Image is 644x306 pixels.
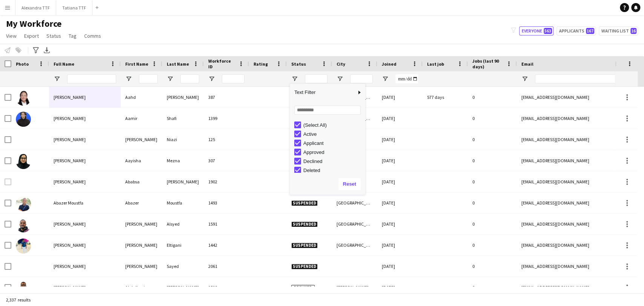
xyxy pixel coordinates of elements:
[291,243,318,248] span: Suspended
[24,32,39,39] span: Export
[423,87,468,108] div: 577 days
[6,18,61,29] span: My Workforce
[121,171,162,192] div: Ababsa
[54,221,86,227] span: [PERSON_NAME]
[350,74,373,83] input: City Filter Input
[377,87,423,108] div: [DATE]
[468,87,517,108] div: 0
[46,32,61,39] span: Status
[125,75,132,82] button: Open Filter Menu
[162,214,204,234] div: Alsyed
[519,26,553,35] button: Everyone563
[382,75,389,82] button: Open Filter Menu
[468,192,517,213] div: 0
[16,281,31,296] img: Abdalbagi Elsheikh
[377,256,423,277] div: [DATE]
[54,284,86,290] span: [PERSON_NAME]
[291,200,318,206] span: Suspended
[468,108,517,129] div: 0
[162,235,204,255] div: Eltigani
[16,238,31,254] img: Abbas Eltigani
[377,171,423,192] div: [DATE]
[290,120,365,220] div: Filter List
[54,115,86,121] span: [PERSON_NAME]
[254,61,268,67] span: Rating
[81,31,104,41] a: Comms
[42,46,51,55] app-action-btn: Export XLSX
[521,75,528,82] button: Open Filter Menu
[303,149,363,155] div: Approved
[54,61,74,67] span: Full Name
[66,31,80,41] a: Tag
[56,0,92,15] button: Tatiana TTF
[222,74,244,83] input: Workforce ID Filter Input
[54,137,86,142] span: [PERSON_NAME]
[54,179,86,185] span: [PERSON_NAME]
[468,171,517,192] div: 0
[303,158,363,164] div: Declined
[16,61,29,67] span: Photo
[121,256,162,277] div: [PERSON_NAME]
[54,200,83,206] span: Abazer Moustfa
[167,75,174,82] button: Open Filter Menu
[204,214,249,234] div: 1591
[31,46,40,55] app-action-btn: Advanced filters
[16,196,31,211] img: Abazer Moustfa
[16,91,31,106] img: Aahd Abdullah
[208,58,235,69] span: Workforce ID
[294,106,361,115] input: Search filter values
[377,192,423,213] div: [DATE]
[395,74,418,83] input: Joined Filter Input
[291,285,315,291] span: Declined
[468,129,517,150] div: 0
[599,26,638,35] button: Waiting list16
[54,263,86,269] span: [PERSON_NAME]
[162,108,204,129] div: Shafi
[377,150,423,171] div: [DATE]
[54,75,60,82] button: Open Filter Menu
[303,140,363,146] div: Applicant
[121,214,162,234] div: [PERSON_NAME]
[468,214,517,234] div: 0
[16,154,31,169] img: Aayisha Mezna
[377,214,423,234] div: [DATE]
[468,256,517,277] div: 0
[162,256,204,277] div: Sayed
[162,129,204,150] div: Niazi
[3,31,20,41] a: View
[5,178,11,185] input: Row Selection is disabled for this row (unchecked)
[84,32,101,39] span: Comms
[121,192,162,213] div: Abazer
[291,264,318,269] span: Suspended
[377,235,423,255] div: [DATE]
[43,31,64,41] a: Status
[303,168,363,173] div: Deleted
[332,235,377,255] div: [GEOGRAPHIC_DATA]
[586,28,594,34] span: 167
[162,150,204,171] div: Mezna
[162,192,204,213] div: Moustfa
[15,0,56,15] button: Alexandra TTF
[204,256,249,277] div: 2061
[303,131,363,137] div: Active
[16,112,31,127] img: Aamir Shafi
[67,74,116,83] input: Full Name Filter Input
[630,28,636,34] span: 16
[290,86,356,99] span: Text Filter
[332,192,377,213] div: [GEOGRAPHIC_DATA]
[162,277,204,298] div: [PERSON_NAME]
[291,61,306,67] span: Status
[121,108,162,129] div: Aamir
[332,214,377,234] div: [GEOGRAPHIC_DATA]
[54,158,86,163] span: [PERSON_NAME]
[208,75,215,82] button: Open Filter Menu
[377,277,423,298] div: [DATE]
[472,58,503,69] span: Jobs (last 90 days)
[337,75,343,82] button: Open Filter Menu
[204,277,249,298] div: 1519
[377,108,423,129] div: [DATE]
[204,235,249,255] div: 1442
[305,74,327,83] input: Status Filter Input
[303,122,363,128] div: (Select All)
[544,28,552,34] span: 563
